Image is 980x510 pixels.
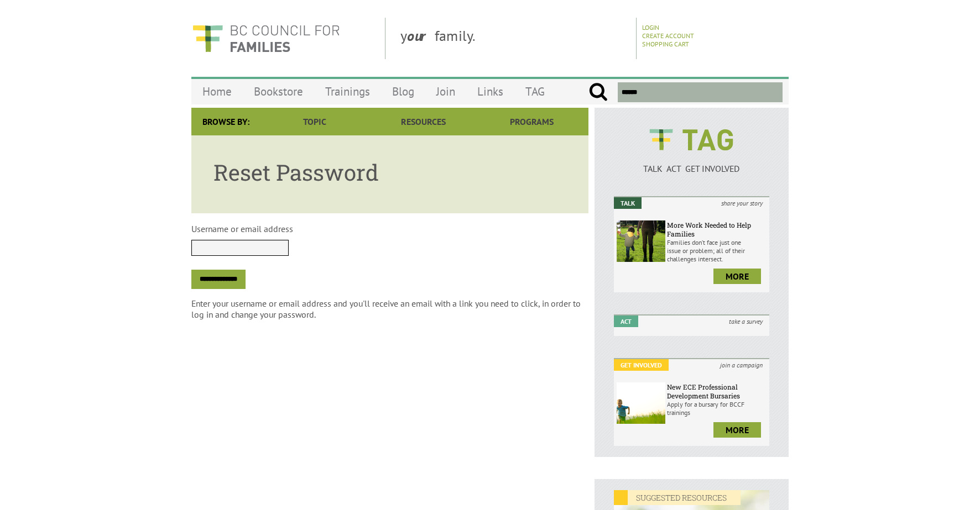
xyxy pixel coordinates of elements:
input: Submit [588,82,608,102]
label: Username or email address [191,223,293,234]
a: Home [191,78,243,104]
a: Bookstore [243,78,314,104]
a: Shopping Cart [642,40,689,48]
a: Links [466,78,514,104]
em: Get Involved [614,359,669,371]
a: Programs [478,108,586,135]
div: y family. [392,18,637,59]
img: BC Council for FAMILIES [191,18,341,59]
em: Talk [614,197,642,209]
h1: Reset Password [213,157,566,187]
h6: New ECE Professional Development Bursaries [667,382,767,400]
a: more [713,422,761,438]
i: take a survey [722,316,769,327]
h6: More Work Needed to Help Families [667,220,767,238]
a: TAG [514,78,556,104]
a: Resources [369,108,477,135]
em: SUGGESTED RESOURCES [614,490,741,505]
div: Browse By: [191,108,260,135]
a: more [713,269,761,284]
i: join a campaign [713,359,769,371]
p: TALK ACT GET INVOLVED [614,163,769,174]
a: Topic [260,108,369,135]
strong: our [407,27,435,45]
a: Blog [381,78,425,104]
p: Apply for a bursary for BCCF trainings [667,400,767,417]
p: Families don’t face just one issue or problem; all of their challenges intersect. [667,238,767,263]
a: Join [425,78,466,104]
img: BCCF's TAG Logo [642,119,741,161]
i: share your story [715,197,769,209]
a: Login [642,23,659,31]
a: TALK ACT GET INVOLVED [614,152,769,174]
p: Enter your username or email address and you'll receive an email with a link you need to click, i... [191,298,588,320]
em: Act [614,316,638,327]
a: Create Account [642,31,694,40]
a: Trainings [314,78,381,104]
